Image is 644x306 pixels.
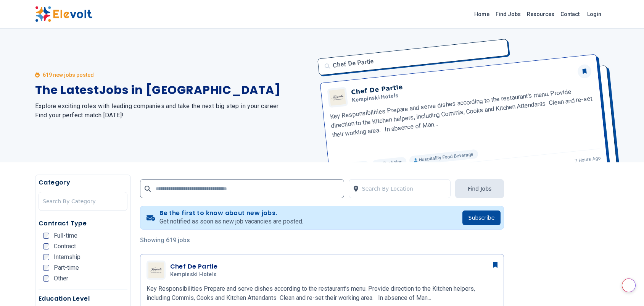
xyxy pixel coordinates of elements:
[39,294,127,303] h5: Education Level
[54,233,77,239] span: Full-time
[455,179,504,198] button: Find Jobs
[147,284,498,303] p: Key Responsibilities Prepare and serve dishes according to the restaurant’s menu. Provide directi...
[43,275,49,282] input: Other
[140,236,504,245] p: Showing 619 jobs
[170,262,220,271] h3: Chef De Partie
[471,8,493,20] a: Home
[35,102,313,120] h2: Explore exciting roles with leading companies and take the next big step in your career. Find you...
[462,210,501,225] button: Subscribe
[159,209,303,217] h4: Be the first to know about new jobs.
[170,271,217,278] span: Kempinski Hotels
[54,265,79,271] span: Part-time
[43,71,94,79] p: 619 new jobs posted
[493,8,524,20] a: Find Jobs
[159,217,303,226] p: Get notified as soon as new job vacancies are posted.
[43,233,49,239] input: Full-time
[39,178,127,187] h5: Category
[524,8,557,20] a: Resources
[54,275,68,282] span: Other
[35,83,313,97] h1: The Latest Jobs in [GEOGRAPHIC_DATA]
[54,254,80,260] span: Internship
[43,243,49,249] input: Contract
[148,262,164,278] img: Kempinski Hotels
[43,265,49,271] input: Part-time
[54,243,76,249] span: Contract
[557,8,583,20] a: Contact
[39,219,127,228] h5: Contract Type
[43,254,49,260] input: Internship
[583,6,606,22] a: Login
[35,6,92,22] img: Elevolt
